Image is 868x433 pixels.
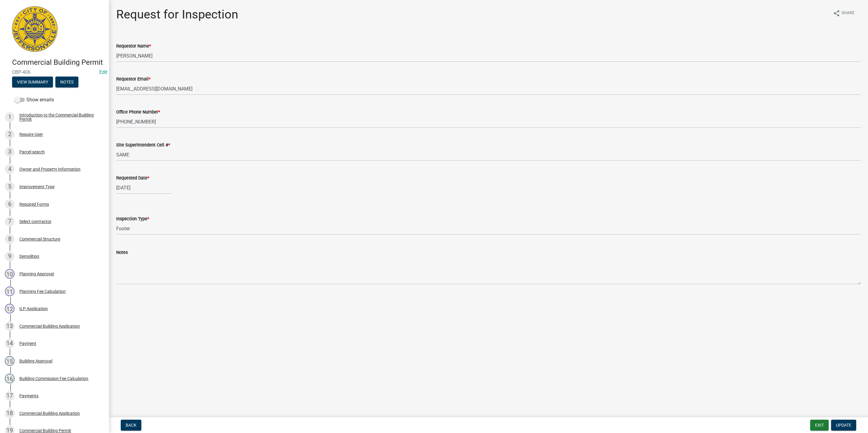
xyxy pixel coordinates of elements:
[831,420,856,431] button: Update
[55,80,78,85] wm-modal-confirm: Notes
[12,77,53,87] button: View Summary
[19,219,51,224] div: Select contractor
[5,321,15,331] div: 13
[5,112,15,122] div: 1
[19,376,88,381] div: Building Commission Fee Calculation
[19,289,66,294] div: Planning Fee Calculation
[5,182,15,192] div: 5
[19,237,60,241] div: Commercial Structure
[5,147,15,157] div: 3
[5,251,15,261] div: 9
[19,202,49,206] div: Required Forms
[19,307,48,311] div: ILP Application
[116,176,149,180] label: Requested Date
[12,58,104,67] h4: Commercial Building Permit
[19,324,80,328] div: Commercial Building Application
[5,130,15,139] div: 2
[810,420,829,431] button: Exit
[841,10,855,17] span: Share
[12,69,97,75] span: CBP-406
[19,150,45,154] div: Parcel search
[12,6,58,52] img: City of Jeffersonville, Indiana
[5,408,15,418] div: 18
[15,96,54,103] label: Show emails
[19,254,39,258] div: Demolition
[5,164,15,174] div: 4
[5,234,15,244] div: 8
[19,394,38,398] div: Payments
[19,341,36,346] div: Payment
[19,272,54,276] div: Planning Approval
[5,374,15,383] div: 16
[19,411,80,415] div: Commercial Building Application
[116,44,151,48] label: Requestor Name
[19,359,52,363] div: Building Approval
[5,269,15,279] div: 10
[99,69,107,75] a: Edit
[116,7,238,22] h1: Request for Inspection
[116,77,150,81] label: Requestor Email
[55,77,78,87] button: Notes
[116,182,172,194] input: mm/dd/yyyy
[116,251,128,255] label: Notes
[19,167,81,171] div: Owner and Property Information
[19,185,54,189] div: Improvement Type
[5,217,15,226] div: 7
[19,132,43,136] div: Require User
[836,423,851,428] span: Update
[19,428,71,433] div: Commercial Building Permit
[19,113,99,121] div: Introduction to the Commercial Building Permit
[99,69,107,75] wm-modal-confirm: Edit Application Number
[5,356,15,366] div: 15
[5,391,15,401] div: 17
[116,217,149,221] label: Inspection Type
[121,420,141,431] button: Back
[833,10,840,17] i: share
[12,80,53,85] wm-modal-confirm: Summary
[116,110,160,114] label: Office Phone Number
[116,143,170,147] label: Site Superintendent Cell #
[126,423,136,428] span: Back
[828,7,860,19] button: shareShare
[5,304,15,313] div: 12
[5,339,15,348] div: 14
[5,287,15,296] div: 11
[5,199,15,209] div: 6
